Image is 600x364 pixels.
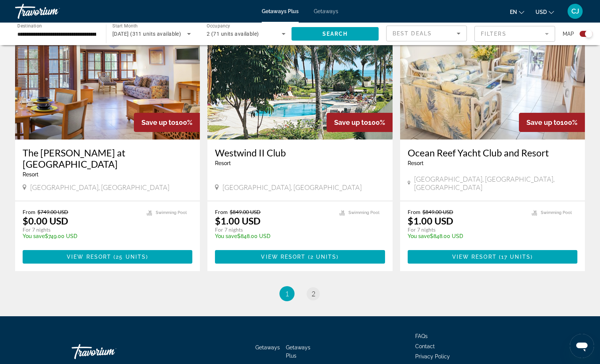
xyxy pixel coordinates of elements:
[215,215,261,226] p: $1.00 USD
[501,254,531,260] span: 17 units
[408,233,524,239] p: $848.00 USD
[17,23,42,28] span: Destination
[393,29,460,38] mat-select: Sort by
[563,29,574,39] span: Map
[312,290,315,298] span: 2
[408,226,524,233] p: For 7 nights
[327,113,393,132] div: 100%
[37,209,68,215] span: $749.00 USD
[215,250,385,264] button: View Resort(2 units)
[23,250,192,264] button: View Resort(25 units)
[261,254,305,260] span: View Resort
[452,254,497,260] span: View Resort
[215,160,231,166] span: Resort
[285,290,289,298] span: 1
[408,233,430,239] span: You save
[415,333,428,339] a: FAQs
[215,226,331,233] p: For 7 nights
[111,254,148,260] span: ( )
[541,210,572,215] span: Swimming Pool
[207,23,230,29] span: Occupancy
[207,19,392,140] img: 0585I01X.jpg
[23,233,139,239] p: $749.00 USD
[571,8,579,15] span: CJ
[310,254,337,260] span: 2 units
[570,334,594,358] iframe: Button to launch messaging window
[23,171,38,177] span: Resort
[230,209,261,215] span: $849.00 USD
[536,6,554,17] button: Change currency
[112,31,181,37] span: [DATE] (311 units available)
[314,8,338,14] a: Getaways
[116,254,146,260] span: 25 units
[408,147,577,158] a: Ocean Reef Yacht Club and Resort
[72,340,147,363] a: Travorium
[30,183,169,191] span: [GEOGRAPHIC_DATA], [GEOGRAPHIC_DATA]
[408,209,420,215] span: From
[286,344,310,359] a: Getaways Plus
[526,118,560,126] span: Save up to
[134,113,200,132] div: 100%
[393,30,432,36] span: Best Deals
[141,118,175,126] span: Save up to
[415,343,435,349] a: Contact
[215,209,228,215] span: From
[262,8,299,14] a: Getaways Plus
[207,31,259,37] span: 2 (71 units available)
[156,210,187,215] span: Swimming Pool
[408,250,577,264] button: View Resort(17 units)
[510,6,524,17] button: Change language
[215,233,237,239] span: You save
[23,209,35,215] span: From
[348,210,379,215] span: Swimming Pool
[400,19,585,140] img: 2093I01L.jpg
[23,147,192,170] a: The [PERSON_NAME] at [GEOGRAPHIC_DATA]
[497,254,533,260] span: ( )
[23,226,139,233] p: For 7 nights
[519,113,585,132] div: 100%
[255,344,280,350] a: Getaways
[112,23,138,29] span: Start Month
[67,254,111,260] span: View Resort
[292,27,379,41] button: Search
[536,9,547,15] span: USD
[15,2,91,21] a: Travorium
[23,233,45,239] span: You save
[415,353,450,359] a: Privacy Policy
[408,215,453,226] p: $1.00 USD
[215,233,331,239] p: $848.00 USD
[215,147,385,158] a: Westwind II Club
[565,3,585,19] button: User Menu
[223,183,362,191] span: [GEOGRAPHIC_DATA], [GEOGRAPHIC_DATA]
[422,209,453,215] span: $849.00 USD
[23,215,68,226] p: $0.00 USD
[510,9,517,15] span: en
[414,175,577,191] span: [GEOGRAPHIC_DATA], [GEOGRAPHIC_DATA], [GEOGRAPHIC_DATA]
[408,160,424,166] span: Resort
[322,31,348,37] span: Search
[334,118,368,126] span: Save up to
[306,254,339,260] span: ( )
[15,286,585,301] nav: Pagination
[474,26,555,42] button: Filter
[15,19,200,140] img: A200I01X.jpg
